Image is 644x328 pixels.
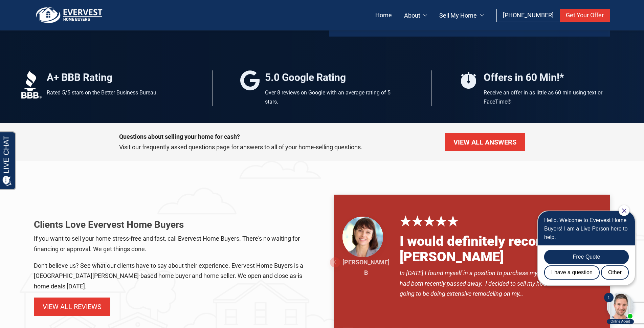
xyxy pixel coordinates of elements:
p: In [DATE] I found myself in a position to purchase my parent’s home as they had both recently pas... [400,268,602,299]
p: If you want to sell your home stress-free and fast, call Evervest Home Buyers. There's no waiting... [34,234,310,254]
a: View all Answers [445,133,525,151]
a: View All Reviews [34,298,110,316]
a: About [398,9,434,22]
p: Don't believe us? See what our clients have to say about their experience. Evervest Home Buyers i... [34,261,310,292]
a: Sell My Home [433,9,490,22]
p: Visit our frequently asked questions page for answers to all of your home-selling questions. [119,142,431,153]
a: Home [369,9,398,22]
h2: Clients Love Evervest Home Buyers [34,219,310,231]
img: logo.png [34,7,105,24]
h4: I would definitely recommend [PERSON_NAME] [400,234,602,265]
span: [PHONE_NUMBER] [503,12,554,19]
p: Receive an offer in as little as 60 min using text or FaceTime® [484,88,623,106]
a: Get Your Offer [560,9,610,22]
iframe: Chat Invitation [529,204,637,325]
img: Cyndy B [342,217,383,257]
span: Opens a chat window [17,5,54,14]
a: [PHONE_NUMBER] [497,9,560,22]
p: [PERSON_NAME] B [342,257,390,278]
h4: Offers in 60 Min!* [484,70,623,85]
p: Questions about selling your home for cash? [119,132,431,142]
